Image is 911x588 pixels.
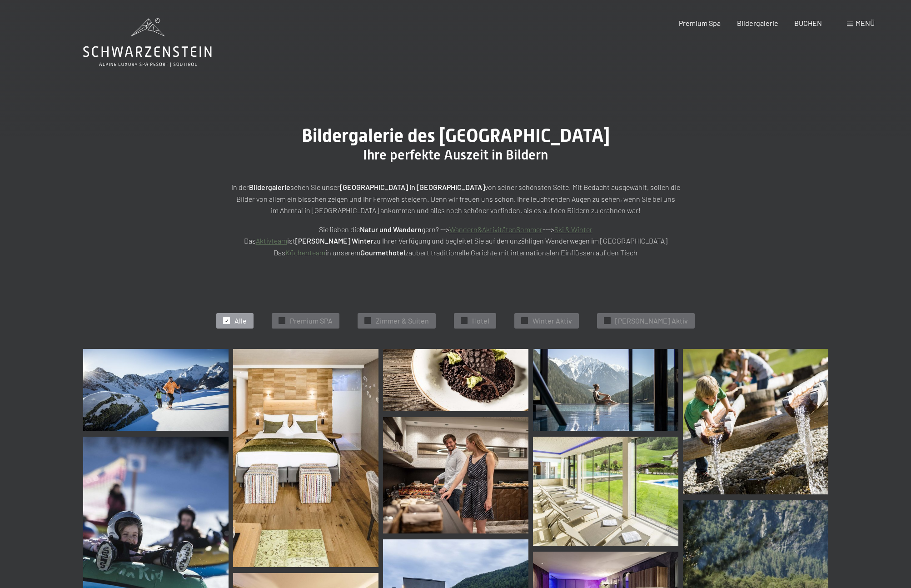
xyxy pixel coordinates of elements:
img: Bildergalerie [83,349,229,431]
img: Bildergalerie [533,349,678,431]
span: Ihre perfekte Auszeit in Bildern [363,147,548,163]
span: Hotel [472,316,489,326]
strong: [PERSON_NAME] Winter [295,236,373,245]
a: Ski & Winter [554,225,592,234]
img: Bildergalerie [683,349,828,494]
strong: Natur und Wandern [360,225,422,234]
strong: Gourmethotel [360,248,405,257]
p: Sie lieben die gern? --> ---> Das ist zu Ihrer Verfügung und begleitet Sie auf den unzähligen Wan... [229,224,683,259]
span: ✓ [523,318,527,324]
span: ✓ [463,318,466,324]
p: In der sehen Sie unser von seiner schönsten Seite. Mit Bedacht ausgewählt, sollen die Bilder von ... [229,181,683,216]
span: Premium SPA [290,316,333,326]
a: Premium Spa [679,19,721,27]
span: ✓ [280,318,284,324]
img: Bildergalerie [233,349,378,567]
a: Küchenteam [285,248,325,257]
span: Alle [234,316,247,326]
span: ✓ [606,318,609,324]
a: BUCHEN [794,19,822,27]
span: [PERSON_NAME] Aktiv [615,316,688,326]
strong: [GEOGRAPHIC_DATA] in [GEOGRAPHIC_DATA] [340,183,485,191]
strong: Bildergalerie [249,183,290,191]
a: Aktivteam [256,236,287,245]
img: Bildergalerie [383,417,528,533]
a: Wandern&AktivitätenSommer [449,225,543,234]
span: ✓ [225,318,229,324]
img: Bildergalerie [383,349,528,411]
span: Winter Aktiv [533,316,572,326]
span: Menü [856,19,875,27]
a: Bildergalerie [737,19,778,27]
span: Bildergalerie des [GEOGRAPHIC_DATA] [302,125,610,146]
img: Bildergalerie [533,437,678,546]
